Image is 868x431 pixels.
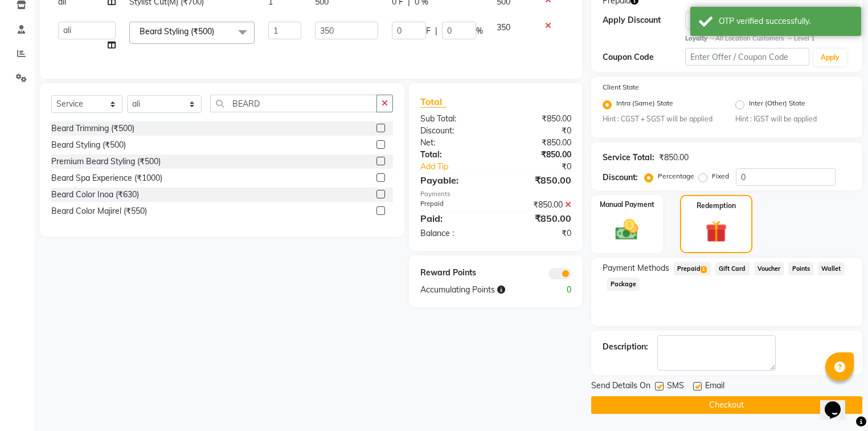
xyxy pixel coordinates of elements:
[412,161,510,173] a: Add Tip
[420,189,571,199] div: Payments
[496,199,579,211] div: ₹850.00
[51,156,161,168] div: Premium Beard Styling (₹500)
[603,341,648,353] div: Description:
[674,262,711,275] span: Prepaid
[412,284,538,296] div: Accumulating Points
[496,227,579,239] div: ₹0
[496,113,579,125] div: ₹850.00
[214,26,219,36] a: x
[51,189,139,201] div: Beard Color Inoa (₹630)
[412,267,496,279] div: Reward Points
[412,137,496,149] div: Net:
[496,212,579,225] div: ₹850.00
[715,262,750,275] span: Gift Card
[140,26,214,36] span: Beard Styling (₹500)
[685,34,851,43] div: All Location Customers → Level 1
[591,380,650,394] span: Send Details On
[719,15,853,27] div: OTP verified successfully.
[51,139,126,151] div: Beard Styling (₹500)
[412,125,496,137] div: Discount:
[496,137,579,149] div: ₹850.00
[603,262,669,274] span: Payment Methods
[412,212,496,225] div: Paid:
[699,218,734,245] img: _gift.svg
[603,82,639,92] label: Client State
[705,380,724,394] span: Email
[603,14,685,26] div: Apply Discount
[412,149,496,161] div: Total:
[496,149,579,161] div: ₹850.00
[712,171,729,181] label: Fixed
[510,161,580,173] div: ₹0
[591,396,862,414] button: Checkout
[667,380,684,394] span: SMS
[426,25,431,37] span: F
[697,201,736,211] label: Redemption
[497,22,510,32] span: 350
[496,173,579,187] div: ₹850.00
[476,25,483,37] span: %
[603,152,654,164] div: Service Total:
[608,217,645,243] img: _cash.svg
[616,98,673,112] label: Intra (Same) State
[412,199,496,211] div: Prepaid
[685,48,809,66] input: Enter Offer / Coupon Code
[412,227,496,239] div: Balance :
[685,34,715,42] strong: Loyalty →
[735,114,851,124] small: Hint : IGST will be applied
[435,25,437,37] span: |
[607,278,640,291] span: Package
[818,262,845,275] span: Wallet
[701,266,707,273] span: 1
[412,173,496,187] div: Payable:
[51,172,162,184] div: Beard Spa Experience (₹1000)
[658,171,694,181] label: Percentage
[659,152,689,164] div: ₹850.00
[754,262,784,275] span: Voucher
[603,172,638,184] div: Discount:
[496,125,579,137] div: ₹0
[210,95,377,112] input: Search or Scan
[51,205,147,217] div: Beard Color Majirel (₹550)
[600,200,654,210] label: Manual Payment
[788,262,813,275] span: Points
[603,114,718,124] small: Hint : CGST + SGST will be applied
[603,51,685,63] div: Coupon Code
[420,96,447,108] span: Total
[820,385,857,420] iframe: chat widget
[538,284,580,296] div: 0
[749,98,805,112] label: Inter (Other) State
[412,113,496,125] div: Sub Total:
[51,123,134,135] div: Beard Trimming (₹500)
